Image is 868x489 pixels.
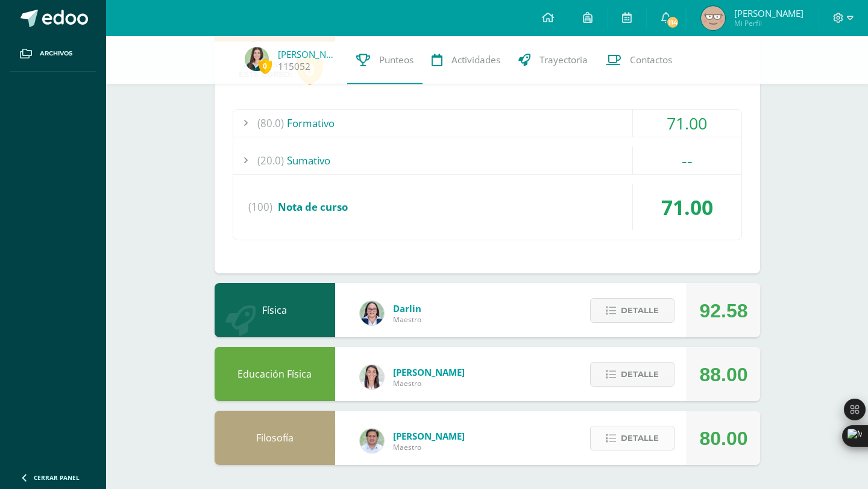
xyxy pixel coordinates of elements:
span: Detalle [621,363,659,385]
div: Sumativo [233,147,741,174]
span: (100) [248,184,272,230]
span: Maestro [393,442,465,452]
button: Detalle [590,298,675,323]
div: 88.00 [699,347,747,402]
img: 571966f00f586896050bf2f129d9ef0a.png [360,301,384,325]
button: Detalle [590,362,675,387]
a: Archivos [10,36,96,72]
a: 115052 [278,60,310,73]
a: Actividades [423,36,509,84]
span: Archivos [40,49,72,58]
a: [PERSON_NAME] [278,48,338,60]
span: [PERSON_NAME] [734,7,804,19]
span: Actividades [451,54,500,66]
span: Detalle [621,299,659,322]
a: Trayectoria [509,36,597,84]
span: Darlin [393,302,421,314]
span: Contactos [630,54,672,66]
span: Cerrar panel [34,473,80,482]
span: Maestro [393,378,465,388]
div: Formativo [233,110,741,137]
div: Filosofía [215,411,335,465]
a: Punteos [347,36,423,84]
span: Mi Perfil [734,18,804,28]
a: Contactos [597,36,681,84]
span: 0 [259,58,272,73]
button: Detalle [590,426,675,450]
div: -- [633,147,741,174]
img: 8932644bc95f8b061e1d37527d343c5b.png [701,6,725,30]
div: 92.58 [699,284,747,338]
div: 71.00 [633,184,741,230]
img: 38a95bae201ff87df004ef167f0582c3.png [245,47,269,71]
span: Trayectoria [539,54,588,66]
span: Punteos [379,54,414,66]
span: (80.0) [257,110,284,137]
span: Nota de curso [278,200,348,214]
div: Física [215,283,335,337]
span: 114 [666,16,679,29]
div: 80.00 [699,411,747,466]
span: [PERSON_NAME] [393,430,465,442]
span: (20.0) [257,147,284,174]
img: f767cae2d037801592f2ba1a5db71a2a.png [360,429,384,453]
div: 71.00 [633,110,741,137]
div: Educación Física [215,347,335,401]
span: [PERSON_NAME] [393,366,465,378]
img: 68dbb99899dc55733cac1a14d9d2f825.png [360,365,384,389]
span: Maestro [393,314,421,325]
span: Detalle [621,427,659,449]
